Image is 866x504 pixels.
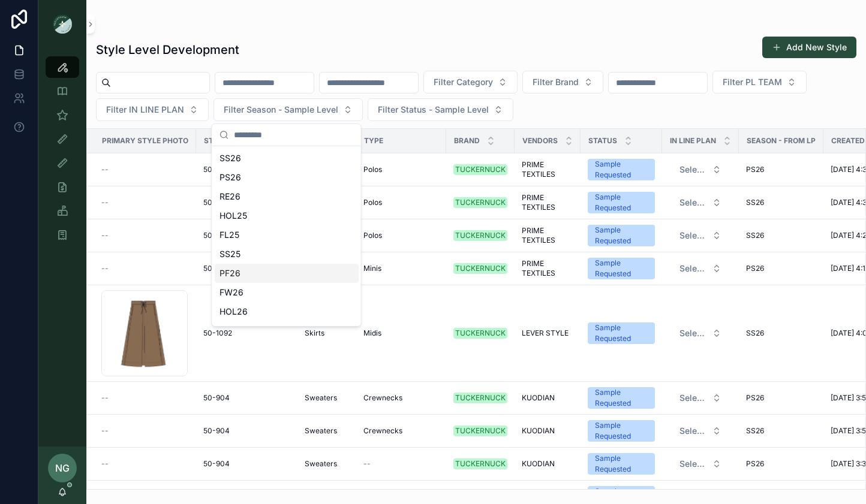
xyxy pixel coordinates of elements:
[588,159,655,180] a: Sample Requested
[588,136,617,146] span: Status
[215,187,359,206] div: RE26
[101,459,189,469] a: --
[595,387,648,409] div: Sample Requested
[595,192,648,213] div: Sample Requested
[679,164,707,176] span: Select a IN LINE PLAN
[455,458,506,469] div: TUCKERNUCK
[746,426,764,436] span: SS26
[522,193,573,212] a: PRIME TEXTILES
[363,393,402,403] span: Crewnecks
[203,426,230,436] span: 50-904
[746,459,764,469] span: PS26
[522,226,573,245] span: PRIME TEXTILES
[101,426,109,436] span: --
[746,393,764,403] span: PS26
[363,165,382,174] span: Polos
[363,459,371,469] span: --
[215,245,359,264] div: SS25
[363,198,439,207] a: Polos
[101,198,189,207] a: --
[203,264,228,273] span: 50-510
[203,459,290,469] a: 50-904
[670,136,716,146] span: IN LINE PLAN
[595,322,648,344] div: Sample Requested
[747,136,816,146] span: Season - From LP
[38,48,86,261] div: scrollable content
[215,168,359,187] div: PS26
[363,328,439,338] a: Midis
[101,165,109,174] span: --
[679,392,707,404] span: Select a IN LINE PLAN
[215,206,359,225] div: HOL25
[670,225,731,246] button: Select Button
[522,328,573,338] a: LEVER STYLE
[522,160,573,179] a: PRIME TEXTILES
[368,98,513,121] button: Select Button
[453,458,507,469] a: TUCKERNUCK
[203,393,230,403] span: 50-904
[679,425,707,437] span: Select a IN LINE PLAN
[453,263,507,274] a: TUCKERNUCK
[522,259,573,278] span: PRIME TEXTILES
[679,262,707,274] span: Select a IN LINE PLAN
[363,264,439,273] a: Minis
[588,420,655,442] a: Sample Requested
[363,459,439,469] a: --
[455,263,506,274] div: TUCKERNUCK
[106,104,184,116] span: Filter IN LINE PLAN
[522,393,555,403] span: KUODIAN
[746,231,816,240] a: SS26
[363,328,381,338] span: Midis
[363,198,382,207] span: Polos
[453,197,507,208] a: TUCKERNUCK
[455,425,506,436] div: TUCKERNUCK
[453,393,507,403] a: TUCKERNUCK
[679,327,707,339] span: Select a IN LINE PLAN
[670,192,731,213] button: Select Button
[305,426,337,436] span: Sweaters
[203,198,290,207] a: 50-509
[453,230,507,241] a: TUCKERNUCK
[434,76,493,88] span: Filter Category
[101,198,109,207] span: --
[101,231,189,240] a: --
[378,104,489,116] span: Filter Status - Sample Level
[203,328,232,338] span: 50-1092
[595,258,648,279] div: Sample Requested
[669,224,732,247] a: Select Button
[762,37,856,58] button: Add New Style
[453,328,507,339] a: TUCKERNUCK
[363,264,381,273] span: Minis
[305,328,349,338] a: Skirts
[305,426,349,436] a: Sweaters
[101,426,189,436] a: --
[746,198,816,207] a: SS26
[215,264,359,283] div: PF26
[746,459,816,469] a: PS26
[305,459,349,469] a: Sweaters
[363,426,439,436] a: Crewnecks
[746,393,816,403] a: PS26
[215,302,359,321] div: HOL26
[203,328,290,338] a: 50-1092
[215,283,359,302] div: FW26
[53,14,72,34] img: App logo
[203,426,290,436] a: 50-904
[522,426,555,436] span: KUODIAN
[588,258,655,279] a: Sample Requested
[670,322,731,344] button: Select Button
[101,459,109,469] span: --
[55,461,70,475] span: NG
[101,264,189,273] a: --
[669,191,732,214] a: Select Button
[305,459,337,469] span: Sweaters
[588,225,655,246] a: Sample Requested
[723,76,782,88] span: Filter PL TEAM
[203,459,230,469] span: 50-904
[669,158,732,181] a: Select Button
[455,393,506,403] div: TUCKERNUCK
[522,459,573,469] a: KUODIAN
[364,136,383,146] span: Type
[455,328,506,339] div: TUCKERNUCK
